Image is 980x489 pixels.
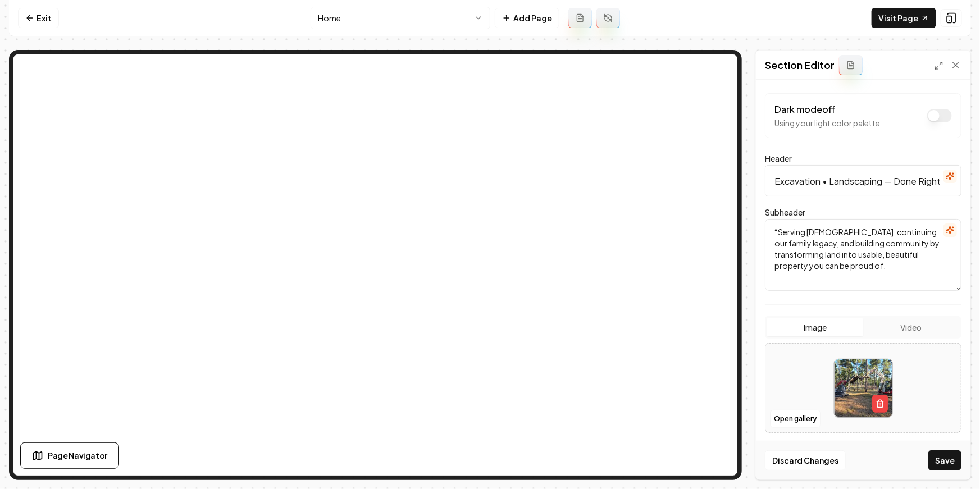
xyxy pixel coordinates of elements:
[765,165,961,196] input: Header
[765,57,835,73] h2: Section Editor
[928,450,961,470] button: Save
[839,55,863,75] button: Add admin section prompt
[596,8,620,28] button: Regenerate page
[770,410,821,428] button: Open gallery
[765,450,846,470] button: Discard Changes
[495,8,559,28] button: Add Page
[872,8,936,28] a: Visit Page
[863,318,959,336] button: Video
[20,442,119,469] button: Page Navigator
[835,359,892,417] img: image
[568,8,592,28] button: Add admin page prompt
[774,103,836,115] label: Dark mode off
[774,117,882,129] p: Using your light color palette.
[18,8,59,28] a: Exit
[765,207,805,217] label: Subheader
[48,450,107,461] span: Page Navigator
[765,153,792,163] label: Header
[767,318,863,336] button: Image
